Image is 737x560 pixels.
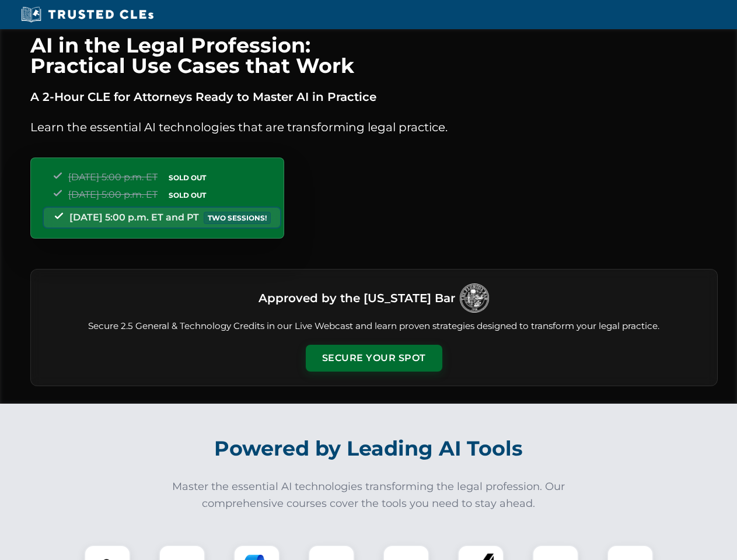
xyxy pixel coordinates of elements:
h2: Powered by Leading AI Tools [46,428,692,469]
img: Trusted CLEs [18,6,157,23]
button: Secure Your Spot [306,345,442,372]
span: [DATE] 5:00 p.m. ET [68,171,158,183]
p: A 2-Hour CLE for Attorneys Ready to Master AI in Practice [30,87,718,106]
span: SOLD OUT [165,171,210,184]
span: [DATE] 5:00 p.m. ET [68,189,158,200]
p: Master the essential AI technologies transforming the legal profession. Our comprehensive courses... [165,478,573,512]
img: Logo [460,283,489,313]
p: Learn the essential AI technologies that are transforming legal practice. [30,118,718,136]
h3: Approved by the [US_STATE] Bar [259,288,455,309]
p: Secure 2.5 General & Technology Credits in our Live Webcast and learn proven strategies designed ... [45,320,703,333]
h1: AI in the Legal Profession: Practical Use Cases that Work [30,35,718,76]
span: SOLD OUT [165,189,210,201]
